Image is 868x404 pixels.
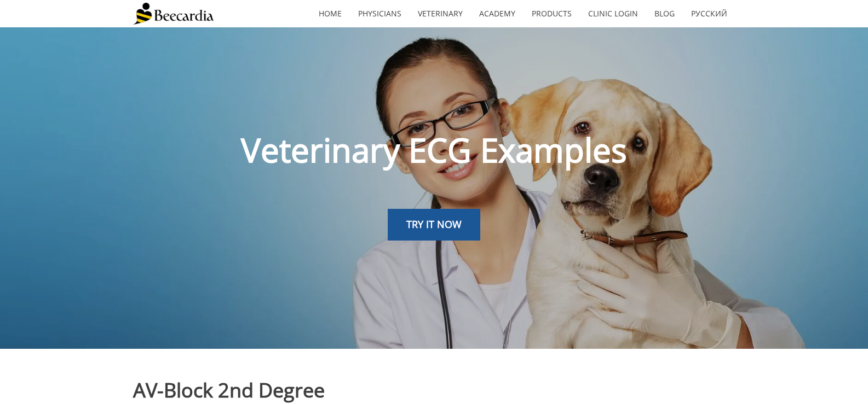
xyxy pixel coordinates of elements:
img: Beecardia [133,3,214,25]
a: Products [524,1,580,26]
span: TRY IT NOW [406,218,462,231]
span: Veterinary ECG Examples [241,127,627,172]
a: Veterinary [410,1,471,26]
a: Clinic Login [580,1,646,26]
a: Русский [683,1,735,26]
a: Blog [646,1,683,26]
span: AV-Block 2nd Degree [133,377,325,403]
a: home [311,1,350,26]
a: TRY IT NOW [388,209,480,241]
a: Academy [471,1,524,26]
a: Physicians [350,1,410,26]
